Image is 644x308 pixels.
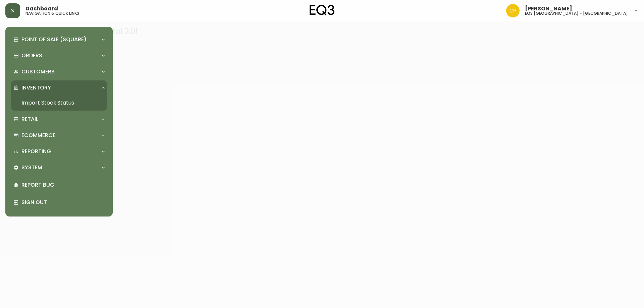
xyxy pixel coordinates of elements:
[11,176,107,194] div: Report Bug
[25,6,58,11] span: Dashboard
[11,144,107,159] div: Reporting
[25,11,79,15] h5: navigation & quick links
[21,199,105,206] p: Sign Out
[11,194,107,211] div: Sign Out
[11,32,107,47] div: Point of Sale (Square)
[21,148,51,155] p: Reporting
[21,164,42,171] p: System
[21,36,87,43] p: Point of Sale (Square)
[11,95,107,111] a: Import Stock Status
[11,80,107,95] div: Inventory
[21,84,51,91] p: Inventory
[21,52,42,59] p: Orders
[11,128,107,143] div: Ecommerce
[21,68,55,75] p: Customers
[21,181,105,189] p: Report Bug
[11,112,107,127] div: Retail
[525,6,572,11] span: [PERSON_NAME]
[310,5,334,15] img: logo
[11,64,107,79] div: Customers
[11,48,107,63] div: Orders
[21,132,55,139] p: Ecommerce
[11,160,107,175] div: System
[525,11,628,15] h5: eq3 [GEOGRAPHIC_DATA] - [GEOGRAPHIC_DATA]
[21,116,38,123] p: Retail
[506,4,520,17] img: 6aeca34137a4ce1440782ad85f87d82f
